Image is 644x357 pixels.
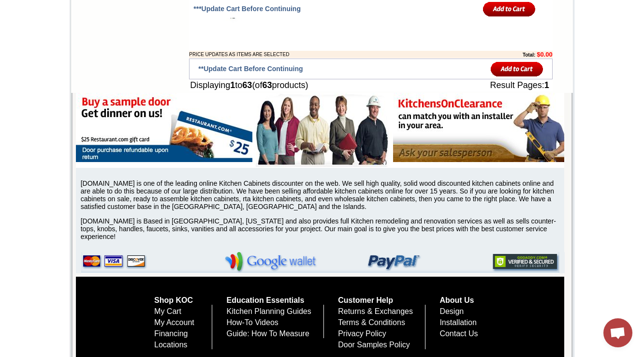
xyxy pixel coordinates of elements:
h5: Customer Help [338,296,425,305]
b: 1 [544,80,549,90]
a: Installation [439,318,477,327]
a: Education Essentials [227,296,305,304]
td: Bellmonte Maple [171,44,195,54]
a: Design [439,307,464,315]
b: 1 [230,80,235,90]
a: Price Sheet View in PDF Format [11,1,78,10]
span: ***Update Cart Before Continuing [193,5,301,13]
td: Beachwood Oak Shaker [145,44,169,55]
td: [PERSON_NAME] Yellow Walnut [57,44,87,55]
td: Baycreek Gray [118,44,143,54]
td: Result Pages: [427,79,553,91]
a: Terms & Conditions [338,318,405,327]
a: Kitchen Planning Guides [227,307,311,315]
b: 63 [242,80,252,90]
div: Open chat [603,318,632,347]
a: Door Samples Policy [338,341,410,349]
span: **Update Cart Before Continuing [198,65,303,73]
b: Price Sheet View in PDF Format [11,4,78,9]
input: Add to Cart [491,61,543,77]
b: Total: [523,52,535,58]
img: pdf.png [1,2,9,10]
a: Returns & Exchanges [338,307,413,315]
a: Contact Us [439,329,478,338]
td: Alabaster Shaker [31,44,56,54]
a: Locations [154,341,188,349]
b: $0.00 [537,51,553,58]
td: Displaying to (of products) [189,79,427,91]
td: [PERSON_NAME] White Shaker [88,44,117,55]
a: Guide: How To Measure [227,329,309,338]
td: PRICE UPDATES AS ITEMS ARE SELECTED [189,51,469,58]
a: My Account [154,318,194,327]
input: Add to Cart [483,1,536,17]
a: Financing [154,329,188,338]
a: How-To Videos [227,318,278,327]
p: [DOMAIN_NAME] is one of the leading online Kitchen Cabinets discounter on the web. We sell high q... [81,179,564,210]
a: About Us [439,296,474,304]
p: [DOMAIN_NAME] is Based in [GEOGRAPHIC_DATA], [US_STATE] and also provides full Kitchen remodeling... [81,217,564,240]
a: Shop KOC [154,296,193,304]
a: My Cart [154,307,181,315]
b: 63 [262,80,272,90]
a: Privacy Policy [338,329,386,338]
